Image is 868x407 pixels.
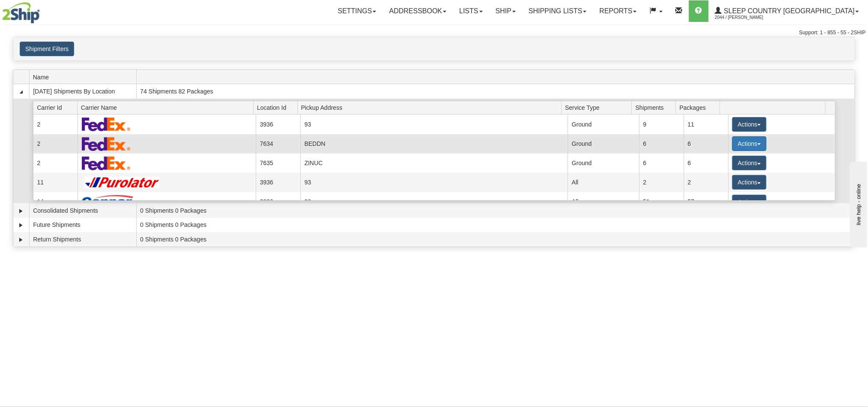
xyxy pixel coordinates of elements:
[136,203,855,218] td: 0 Shipments 0 Packages
[17,235,25,244] a: Expand
[33,173,78,192] td: 11
[639,173,684,192] td: 2
[568,134,639,154] td: Ground
[82,177,163,188] img: Purolator
[33,192,78,211] td: 14
[256,115,300,134] td: 3936
[17,221,25,229] a: Expand
[732,175,766,190] button: Actions
[453,0,489,22] a: Lists
[82,117,131,131] img: FedEx
[136,84,855,99] td: 74 Shipments 82 Packages
[29,232,136,247] td: Return Shipments
[331,0,383,22] a: Settings
[848,160,867,247] iframe: chat widget
[82,195,133,209] img: Canpar
[383,0,453,22] a: Addressbook
[29,203,136,218] td: Consolidated Shipments
[639,134,684,154] td: 6
[257,101,297,114] span: Location Id
[489,0,522,22] a: Ship
[732,156,766,170] button: Actions
[29,84,136,99] td: [DATE] Shipments By Location
[301,101,562,114] span: Pickup Address
[300,173,568,192] td: 93
[684,134,728,154] td: 6
[82,156,131,170] img: FedEx
[684,115,728,134] td: 11
[81,101,253,114] span: Carrier Name
[593,0,643,22] a: Reports
[33,70,136,84] span: Name
[33,134,78,154] td: 2
[732,136,766,151] button: Actions
[6,7,79,14] div: live help - online
[300,154,568,173] td: ZINUC
[684,192,728,211] td: 57
[722,7,855,15] span: Sleep Country [GEOGRAPHIC_DATA]
[635,101,676,114] span: Shipments
[256,192,300,211] td: 3936
[732,195,766,209] button: Actions
[256,134,300,154] td: 7634
[568,173,639,192] td: All
[136,218,855,232] td: 0 Shipments 0 Packages
[33,154,78,173] td: 2
[20,42,74,56] button: Shipment Filters
[29,218,136,232] td: Future Shipments
[679,101,720,114] span: Packages
[568,154,639,173] td: Ground
[709,0,865,22] a: Sleep Country [GEOGRAPHIC_DATA] 2044 / [PERSON_NAME]
[37,101,77,114] span: Carrier Id
[300,134,568,154] td: BEDDN
[82,137,131,151] img: FedEx
[300,115,568,134] td: 93
[2,29,866,36] div: Support: 1 - 855 - 55 - 2SHIP
[17,207,25,215] a: Expand
[136,232,855,247] td: 0 Shipments 0 Packages
[715,13,779,22] span: 2044 / [PERSON_NAME]
[568,192,639,211] td: All
[639,115,684,134] td: 9
[2,2,40,24] img: logo2044.jpg
[522,0,593,22] a: Shipping lists
[684,173,728,192] td: 2
[565,101,632,114] span: Service Type
[568,115,639,134] td: Ground
[300,192,568,211] td: 93
[639,154,684,173] td: 6
[256,173,300,192] td: 3936
[684,154,728,173] td: 6
[17,87,25,96] a: Collapse
[732,117,766,132] button: Actions
[33,115,78,134] td: 2
[256,154,300,173] td: 7635
[639,192,684,211] td: 51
